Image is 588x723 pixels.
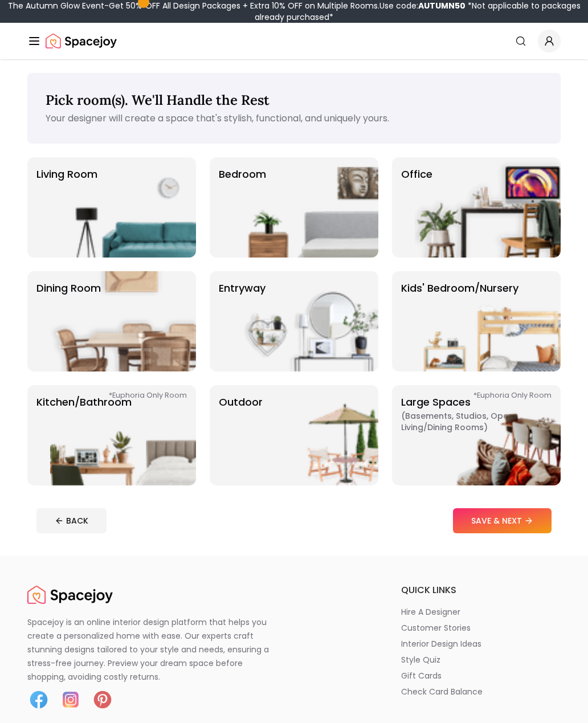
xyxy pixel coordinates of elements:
img: Spacejoy Logo [46,30,117,52]
a: Spacejoy [46,30,117,52]
p: Kids' Bedroom/Nursery [401,280,518,362]
img: Instagram icon [59,688,82,711]
p: Outdoor [219,394,263,476]
p: check card balance [401,686,483,697]
a: Spacejoy [27,583,113,606]
img: Living Room [50,157,196,258]
img: entryway [232,271,378,371]
nav: Global [27,23,561,59]
img: Kids' Bedroom/Nursery [415,271,561,371]
p: Bedroom [219,166,266,248]
p: Dining Room [36,280,101,362]
img: Dining Room [50,271,196,371]
p: Living Room [36,166,97,248]
span: ( Basements, Studios, Open living/dining rooms ) [401,410,544,433]
button: SAVE & NEXT [453,508,552,533]
img: Large Spaces *Euphoria Only [415,385,561,485]
p: interior design ideas [401,638,481,650]
button: BACK [36,508,107,533]
h6: quick links [401,583,561,597]
img: Outdoor [232,385,378,485]
p: style quiz [401,654,440,665]
p: hire a designer [401,606,460,618]
p: Large Spaces [401,394,544,476]
img: Pinterest icon [91,688,114,711]
a: check card balance [401,686,561,697]
img: Office [415,157,561,258]
img: Bedroom [232,157,378,258]
img: Spacejoy Logo [27,583,113,606]
a: customer stories [401,622,561,634]
p: entryway [219,280,266,362]
span: Pick room(s). We'll Handle the Rest [46,91,269,109]
p: Office [401,166,432,248]
img: Kitchen/Bathroom *Euphoria Only [50,385,196,485]
a: interior design ideas [401,638,561,650]
a: hire a designer [401,606,561,618]
p: customer stories [401,622,471,634]
p: Kitchen/Bathroom [36,394,132,476]
a: style quiz [401,654,561,665]
p: Your designer will create a space that's stylish, functional, and uniquely yours. [46,112,542,125]
a: gift cards [401,670,561,681]
img: Facebook icon [27,688,50,711]
p: gift cards [401,670,442,681]
p: Spacejoy is an online interior design platform that helps you create a personalized home with eas... [27,615,283,684]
